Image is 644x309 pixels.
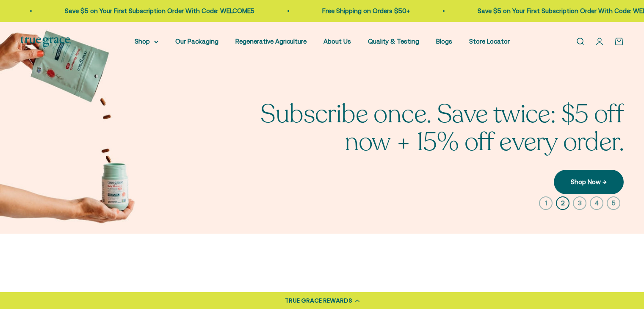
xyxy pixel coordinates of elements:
[323,38,351,45] a: About Us
[368,38,419,45] a: Quality & Testing
[469,38,510,45] a: Store Locator
[554,170,624,194] a: Shop Now →
[235,38,307,45] a: Regenerative Agriculture
[285,296,352,305] div: TRUE GRACE REWARDS
[573,196,586,210] button: 3
[539,196,553,210] button: 1
[607,196,620,210] button: 5
[64,6,253,16] p: Save $5 on Your First Subscription Order With Code: WELCOME5
[135,36,158,47] summary: Shop
[556,196,569,210] button: 2
[321,7,409,14] a: Free Shipping on Orders $50+
[175,38,218,45] a: Our Packaging
[436,38,452,45] a: Blogs
[260,97,624,160] split-lines: Subscribe once. Save twice: $5 off now + 15% off every order.
[590,196,603,210] button: 4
